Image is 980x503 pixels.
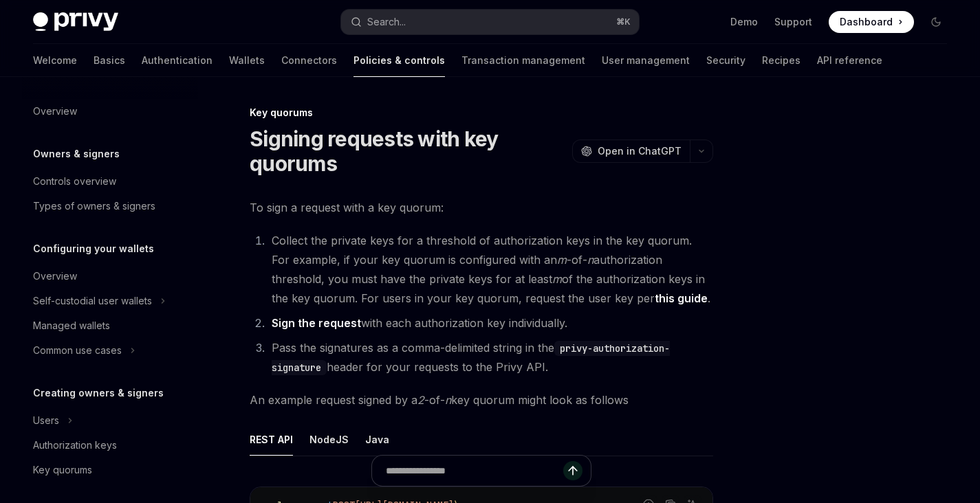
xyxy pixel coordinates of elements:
button: REST API [250,423,293,456]
a: Overview [22,264,198,289]
button: Toggle dark mode [925,11,947,33]
button: Toggle Common use cases section [22,338,198,363]
button: Java [365,423,389,456]
span: Dashboard [840,15,893,29]
h5: Owners & signers [33,146,120,162]
a: Basics [94,44,125,77]
button: NodeJS [309,423,349,456]
span: ⌘ K [616,16,631,27]
div: Types of owners & signers [33,198,155,214]
em: 2 [417,393,424,407]
a: Recipes [762,44,801,77]
div: Managed wallets [33,317,110,334]
span: An example request signed by a -of- key quorum might look as follows [250,390,713,410]
a: Transaction management [461,44,585,77]
span: Open in ChatGPT [598,144,682,158]
a: Welcome [33,44,77,77]
button: Open search [341,10,638,34]
div: Users [33,412,59,429]
div: Authorization keys [33,437,117,454]
button: Send message [563,461,582,480]
h1: Signing requests with key quorums [250,126,567,176]
button: Toggle Users section [22,408,198,433]
h5: Configuring your wallets [33,241,154,257]
a: Key quorums [22,458,198,482]
div: Self-custodial user wallets [33,293,152,309]
a: Dashboard [829,11,914,33]
a: Wallets [229,44,265,77]
em: m [557,253,567,267]
li: Pass the signatures as a comma-delimited string in the header for your requests to the Privy API. [268,338,713,377]
div: Overview [33,268,77,284]
a: Support [774,15,812,29]
input: Ask a question... [386,456,563,486]
a: Security [706,44,745,77]
li: Collect the private keys for a threshold of authorization keys in the key quorum. For example, if... [268,231,713,308]
a: Authentication [142,44,213,77]
a: Policies & controls [353,44,445,77]
button: Toggle Self-custodial user wallets section [22,289,198,313]
a: Sign the request [272,316,361,331]
a: this guide [655,291,708,306]
a: Types of owners & signers [22,194,198,219]
a: Managed wallets [22,313,198,338]
img: dark logo [33,12,118,32]
a: Authorization keys [22,433,198,458]
a: API reference [817,44,882,77]
a: Connectors [281,44,337,77]
button: Open in ChatGPT [572,139,690,163]
div: Common use cases [33,342,122,359]
em: n [587,253,594,267]
em: m [552,272,562,286]
a: Demo [730,15,758,29]
span: To sign a request with a key quorum: [250,198,713,217]
div: Overview [33,103,77,120]
div: Search... [367,14,406,30]
a: Controls overview [22,169,198,194]
a: Overview [22,99,198,124]
li: with each authorization key individually. [268,313,713,333]
div: Key quorums [250,106,713,120]
div: Key quorums [33,462,92,478]
a: User management [602,44,690,77]
h5: Creating owners & signers [33,385,164,401]
div: Controls overview [33,173,116,190]
em: n [445,393,451,407]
